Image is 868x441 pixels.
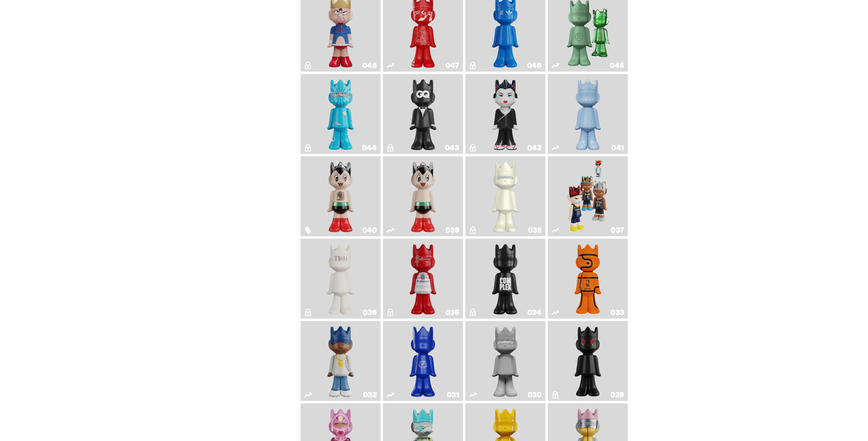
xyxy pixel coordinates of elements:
a: Black Tie [387,77,459,151]
img: Latte [402,323,444,398]
a: Sei Less [469,77,542,151]
img: Landon [572,323,604,398]
img: The1RoomButler [324,241,357,316]
a: 1A [469,159,542,234]
a: One [469,323,542,398]
div: 043 [445,144,459,151]
a: The1RoomButler [304,241,377,316]
div: 031 [447,391,459,398]
img: Black Tie [407,77,439,151]
img: Feastables [324,77,357,151]
img: Game Ball [572,241,604,316]
img: Astro Boy (Heart) [324,159,357,234]
div: 038 [528,226,542,234]
div: 046 [527,62,542,69]
div: 042 [527,144,542,151]
div: 047 [445,62,459,69]
div: 034 [527,309,542,316]
a: Swingman [304,323,377,398]
div: 039 [445,226,459,234]
a: Latte [387,323,459,398]
img: Schrödinger's ghost: Winter Blue [572,77,604,151]
div: 037 [611,226,624,234]
img: 1A [489,159,522,234]
a: Schrödinger's ghost: Winter Blue [552,77,624,151]
a: Complex [469,241,542,316]
a: Game Ball [552,241,624,316]
div: 045 [610,62,624,69]
a: Feastables [304,77,377,151]
div: 030 [528,391,542,398]
img: The King of ghosts [407,241,439,316]
img: One [484,323,527,398]
a: Astro Boy [387,159,459,234]
div: 033 [610,309,624,316]
a: Landon [552,323,624,398]
div: 036 [363,309,377,316]
a: Astro Boy (Heart) [304,159,377,234]
div: 029 [610,391,624,398]
a: Game Face (2024) [552,159,624,234]
div: 044 [362,144,377,151]
img: Sei Less [489,77,522,151]
img: Complex [489,241,522,316]
div: 041 [611,144,624,151]
img: Astro Boy [407,159,439,234]
img: Game Face (2024) [567,159,609,234]
a: The King of ghosts [387,241,459,316]
div: 040 [362,226,377,234]
div: 035 [445,309,459,316]
img: Swingman [320,323,362,398]
div: 032 [363,391,377,398]
div: 048 [362,62,377,69]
